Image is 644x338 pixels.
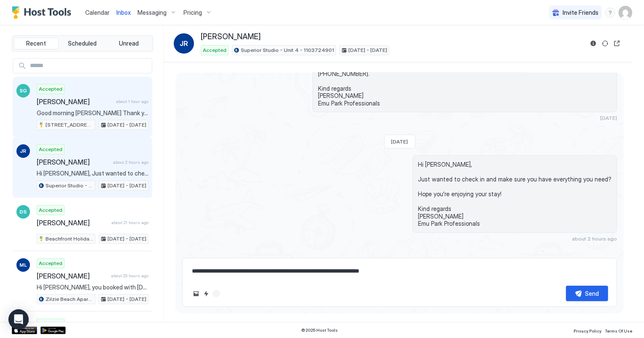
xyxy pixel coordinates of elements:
[106,38,151,49] button: Unread
[612,38,622,49] button: Open reservation
[600,38,610,49] button: Sync reservation
[8,309,29,330] div: Open Intercom Messenger
[26,40,46,47] span: Recent
[563,9,598,16] span: Invite Friends
[201,32,261,42] span: [PERSON_NAME]
[19,87,27,95] span: SG
[180,38,188,49] span: JR
[119,40,139,47] span: Unread
[20,147,27,155] span: JR
[302,327,338,333] span: © 2025 Host Tools
[574,326,601,335] a: Privacy Policy
[37,219,108,227] span: [PERSON_NAME]
[46,295,93,303] span: Zilzie Beach Apartment - 2/11 [PERSON_NAME]
[37,170,148,177] span: Hi [PERSON_NAME], Just wanted to check in and make sure you have everything you need? Hope you're...
[539,249,617,260] button: Scheduled Messages
[60,38,105,49] button: Scheduled
[588,38,598,49] button: Reservation information
[37,158,110,166] span: [PERSON_NAME]
[605,326,632,335] a: Terms Of Use
[116,9,131,16] span: Inbox
[39,85,62,93] span: Accepted
[191,289,201,299] button: Upload image
[85,9,110,16] span: Calendar
[27,59,152,73] input: Input Field
[116,8,131,17] a: Inbox
[550,250,607,259] div: Scheduled Messages
[46,121,93,129] span: [STREET_ADDRESS][PERSON_NAME]
[46,182,93,189] span: Superior Studio - Unit 4 - 1103724901
[183,9,202,16] span: Pricing
[37,97,113,106] span: [PERSON_NAME]
[14,38,59,49] button: Recent
[574,328,601,333] span: Privacy Policy
[108,235,146,243] span: [DATE] - [DATE]
[566,286,608,301] button: Send
[391,138,408,145] span: [DATE]
[619,6,632,19] div: User profile
[20,208,27,216] span: DS
[37,284,148,291] span: Hi [PERSON_NAME], you booked with [DOMAIN_NAME], they will pay us, regards [PERSON_NAME]
[108,182,146,189] span: [DATE] - [DATE]
[108,121,146,129] span: [DATE] - [DATE]
[585,289,599,298] div: Send
[572,235,617,242] span: about 2 hours ago
[37,109,148,117] span: Good morning [PERSON_NAME] Thank you for your email. I have transferred the full amount of $1365....
[39,260,62,267] span: Accepted
[39,320,62,327] span: Accepted
[113,160,148,165] span: about 2 hours ago
[19,261,27,269] span: ML
[46,235,93,243] span: Beachfront Holiday Cottage
[241,46,334,54] span: Superior Studio - Unit 4 - 1103724901
[40,327,66,334] a: Google Play Store
[39,146,62,153] span: Accepted
[116,99,148,104] span: about 1 hour ago
[201,289,211,299] button: Quick reply
[85,8,110,17] a: Calendar
[39,206,62,214] span: Accepted
[348,46,387,54] span: [DATE] - [DATE]
[605,8,615,18] div: menu
[318,41,612,107] span: Hi [PERSON_NAME], Thanks for your booking. Please come to [GEOGRAPHIC_DATA], [STREET_ADDRESS][PER...
[12,327,37,334] a: App Store
[418,161,612,227] span: Hi [PERSON_NAME], Just wanted to check in and make sure you have everything you need? Hope you're...
[108,295,146,303] span: [DATE] - [DATE]
[12,6,75,19] a: Host Tools Logo
[111,220,148,225] span: about 21 hours ago
[111,273,148,279] span: about 23 hours ago
[68,40,97,47] span: Scheduled
[37,272,108,280] span: [PERSON_NAME]
[203,46,226,54] span: Accepted
[12,35,153,51] div: tab-group
[605,328,632,333] span: Terms Of Use
[137,9,167,16] span: Messaging
[600,115,617,121] span: [DATE]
